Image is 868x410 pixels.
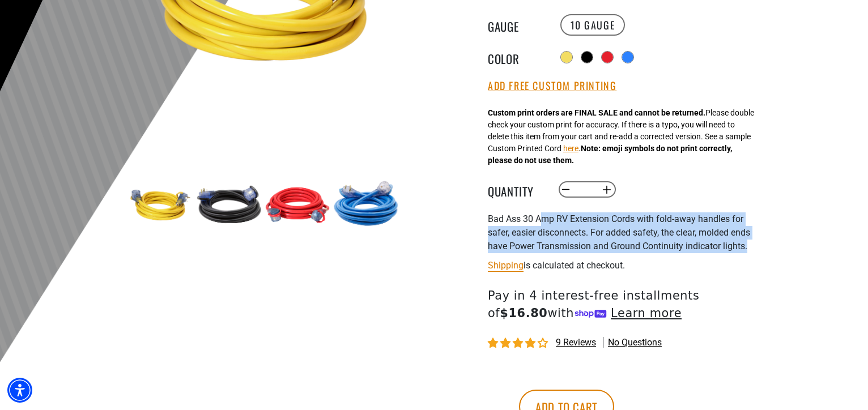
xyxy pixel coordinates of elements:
span: Bad Ass 30 Amp RV Extension Cords with fold-away handles for safer, easier disconnects. For added... [488,213,750,251]
legend: Gauge [488,18,544,32]
span: No questions [608,336,662,349]
div: Accessibility Menu [7,378,32,403]
label: Quantity [488,182,544,197]
div: Please double check your custom print for accuracy. If there is a typo, you will need to delete t... [488,107,754,166]
legend: Color [488,50,544,65]
img: red [265,172,330,238]
button: here [563,143,578,155]
span: 4.11 stars [488,338,550,349]
span: 9 reviews [556,337,596,348]
a: Shipping [488,260,524,271]
div: is calculated at checkout. [488,258,765,273]
img: black [196,172,262,238]
img: yellow [127,172,193,238]
button: Add Free Custom Printing [488,80,616,92]
label: 10 Gauge [560,14,626,36]
strong: Custom print orders are FINAL SALE and cannot be returned. [488,108,705,117]
strong: Note: emoji symbols do not print correctly, please do not use them. [488,144,732,165]
img: blue [333,172,399,238]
